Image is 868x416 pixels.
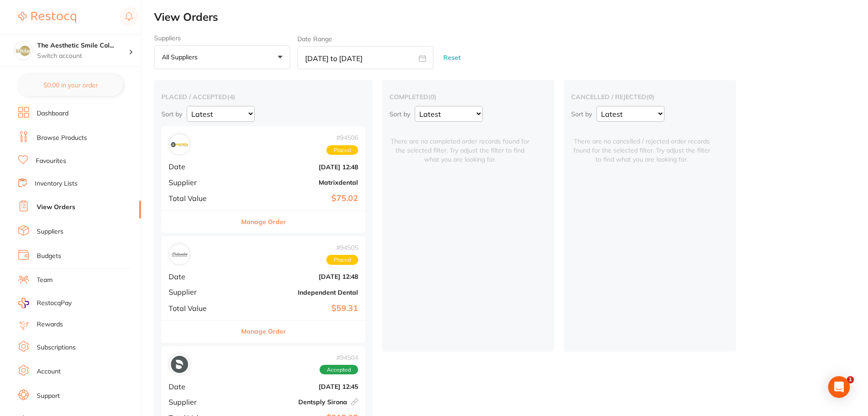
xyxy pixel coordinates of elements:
span: 1 [847,376,854,383]
span: Total Value [169,194,229,202]
p: Sort by [389,110,410,118]
b: [DATE] 12:45 [237,383,358,390]
span: # 94506 [326,134,358,141]
h2: View Orders [154,11,868,24]
b: Dentsply Sirona [237,398,358,406]
img: Dentsply Sirona [171,356,188,373]
a: Favourites [36,157,66,166]
img: Restocq Logo [18,12,76,23]
span: Total Value [169,304,229,312]
a: View Orders [37,203,75,212]
a: Subscriptions [37,343,76,352]
button: All suppliers [154,45,290,70]
span: RestocqPay [37,299,72,308]
a: Dashboard [37,109,68,118]
span: Date [169,273,229,281]
img: Matrixdental [171,136,188,153]
span: # 94504 [320,354,358,361]
h4: The Aesthetic Smile Collective [37,41,129,50]
div: Open Intercom Messenger [828,376,850,398]
input: Select date range [297,46,433,69]
a: Restocq Logo [18,7,76,28]
b: Independent Dental [237,289,358,296]
button: Manage Order [241,320,286,342]
span: There are no completed order records found for the selected filter. Try adjust the filter to find... [389,126,531,164]
div: Independent Dental#94505PlacedDate[DATE] 12:48SupplierIndependent DentalTotal Value$59.31Manage O... [161,236,365,343]
div: Matrixdental#94506PlacedDate[DATE] 12:48SupplierMatrixdentalTotal Value$75.02Manage Order [161,126,365,233]
span: # 94505 [326,244,358,251]
a: Budgets [37,252,61,261]
button: $0.00 in your order [18,74,123,96]
button: Reset [441,46,463,70]
label: Date Range [297,35,332,43]
span: Placed [326,145,358,155]
a: Support [37,392,60,401]
button: Manage Order [241,211,286,233]
p: Sort by [161,110,182,118]
h2: cancelled / rejected ( 0 ) [571,93,729,101]
a: Inventory Lists [35,179,78,188]
b: Matrixdental [237,179,358,186]
span: Supplier [169,178,229,186]
span: Date [169,163,229,171]
span: Placed [326,255,358,265]
span: There are no cancelled / rejected order records found for the selected filter. Try adjust the fil... [571,126,713,164]
p: All suppliers [162,53,201,61]
span: Supplier [169,288,229,296]
h2: placed / accepted ( 4 ) [161,93,365,101]
span: Accepted [320,365,358,375]
a: Rewards [37,320,63,329]
b: [DATE] 12:48 [237,273,358,280]
label: Suppliers [154,34,290,42]
p: Switch account [37,52,129,61]
a: Browse Products [37,134,87,143]
img: The Aesthetic Smile Collective [14,42,32,60]
span: Supplier [169,398,229,406]
b: $75.02 [237,194,358,203]
p: Sort by [571,110,592,118]
img: RestocqPay [18,298,29,308]
a: RestocqPay [18,298,72,308]
b: [DATE] 12:48 [237,163,358,171]
a: Team [37,276,53,285]
a: Account [37,367,61,376]
h2: completed ( 0 ) [389,93,547,101]
a: Suppliers [37,227,63,236]
img: Independent Dental [171,246,188,263]
b: $59.31 [237,304,358,313]
span: Date [169,383,229,391]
